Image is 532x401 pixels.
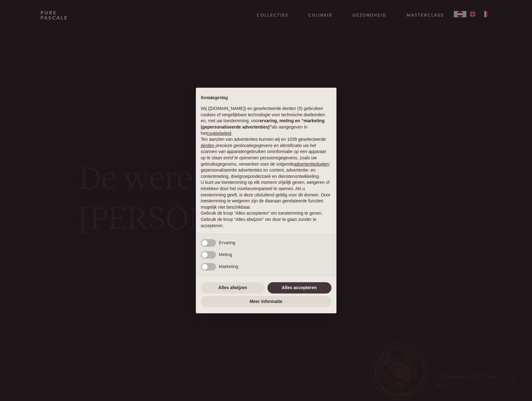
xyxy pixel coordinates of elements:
button: Alles accepteren [267,282,331,294]
p: Wij ([DOMAIN_NAME]) en geselecteerde derden (5) gebruiken cookies of vergelijkbare technologie vo... [201,106,331,136]
p: Gebruik de knop “Alles accepteren” om toestemming te geven. Gebruik de knop “Alles afwijzen” om d... [201,210,331,229]
p: Ten aanzien van advertenties kunnen wij en 1039 geselecteerde gebruiken om en persoonsgegevens, z... [201,136,331,179]
span: Ervaring [219,240,235,245]
span: Marketing [219,264,238,269]
p: U kunt uw toestemming op elk moment vrijelijk geven, weigeren of intrekken door het voorkeurenpan... [201,179,331,210]
button: Meer informatie [201,296,331,307]
a: cookiebeleid [207,131,231,136]
em: precieze geolocatiegegevens en identificatie via het scannen van apparaten [201,143,316,154]
button: advertentiedoelen [294,161,329,168]
button: Alles afwijzen [201,282,265,294]
button: derden [201,143,215,149]
h2: Kennisgeving [201,95,331,101]
span: Meting [219,252,232,257]
em: informatie op een apparaat op te slaan en/of te openen [201,149,326,160]
strong: ervaring, meting en “marketing (gepersonaliseerde advertenties)” [201,118,325,129]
